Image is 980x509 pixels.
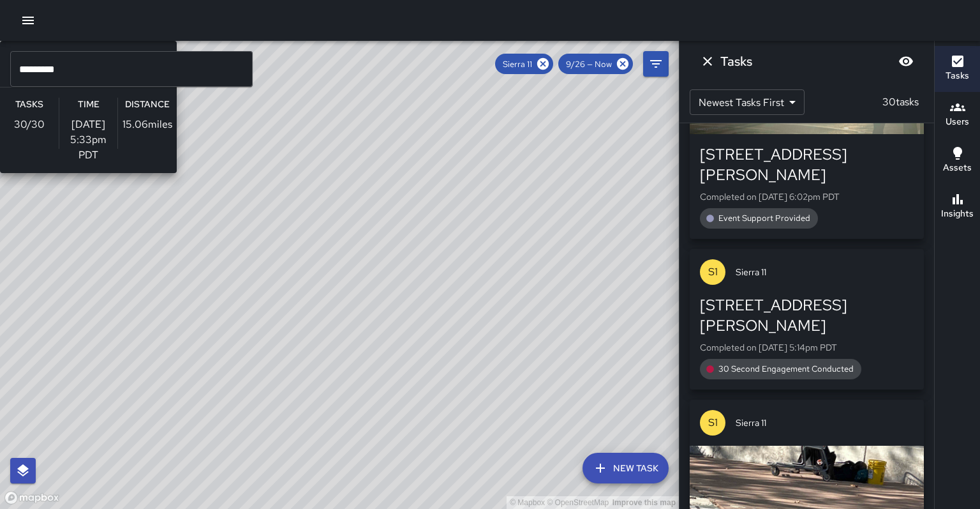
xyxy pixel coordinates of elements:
[946,69,969,83] h6: Tasks
[700,341,914,354] p: Completed on [DATE] 5:14pm PDT
[15,98,43,112] h6: Tasks
[690,249,924,390] button: S1Sierra 11[STREET_ADDRESS][PERSON_NAME]Completed on [DATE] 5:14pm PDT30 Second Engagement Conducted
[643,51,669,77] button: Filters
[125,98,170,112] h6: Distance
[583,453,669,483] button: New Task
[935,138,980,184] button: Assets
[893,49,919,74] button: Blur
[558,59,620,70] span: 9/26 — Now
[59,117,118,163] p: [DATE] 5:33pm PDT
[736,266,914,278] span: Sierra 11
[690,89,805,115] div: Newest Tasks First
[122,117,172,132] p: 15.06 miles
[700,190,914,203] p: Completed on [DATE] 6:02pm PDT
[708,415,718,430] p: S1
[495,59,540,70] span: Sierra 11
[720,51,752,72] h6: Tasks
[736,416,914,429] span: Sierra 11
[711,213,818,224] span: Event Support Provided
[935,92,980,138] button: Users
[935,46,980,92] button: Tasks
[877,95,924,110] p: 30 tasks
[14,117,45,132] p: 30 / 30
[78,98,100,112] h6: Time
[946,115,969,129] h6: Users
[700,295,914,336] div: [STREET_ADDRESS][PERSON_NAME]
[941,207,974,221] h6: Insights
[695,49,720,74] button: Dismiss
[935,184,980,230] button: Insights
[558,54,633,74] div: 9/26 — Now
[700,144,914,185] div: [STREET_ADDRESS][PERSON_NAME]
[943,161,972,175] h6: Assets
[495,54,553,74] div: Sierra 11
[708,264,718,280] p: S1
[711,363,861,374] span: 30 Second Engagement Conducted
